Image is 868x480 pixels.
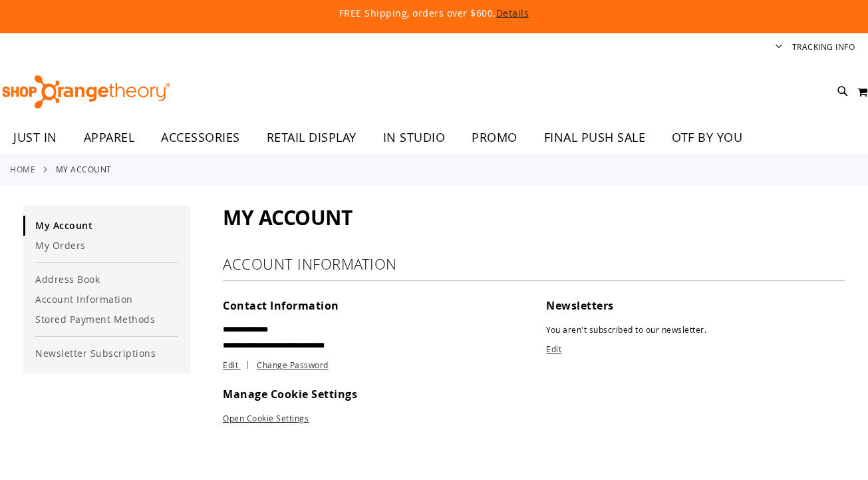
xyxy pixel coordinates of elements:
[257,360,329,370] a: Change Password
[223,204,352,231] span: My Account
[161,122,240,152] span: ACCESSORIES
[23,216,190,236] a: My Account
[546,298,614,313] span: Newsletters
[84,122,135,152] span: APPAREL
[71,122,148,153] a: APPAREL
[546,322,845,338] p: You aren't subscribed to our newsletter.
[10,163,35,175] a: Home
[672,122,742,152] span: OTF BY YOU
[223,387,357,401] span: Manage Cookie Settings
[253,122,370,153] a: RETAIL DISPLAY
[370,122,459,153] a: IN STUDIO
[267,122,357,152] span: RETAIL DISPLAY
[223,254,397,274] strong: Account Information
[531,122,659,153] a: FINAL PUSH SALE
[23,344,190,363] a: Newsletter Subscriptions
[223,360,255,370] a: Edit
[544,122,646,152] span: FINAL PUSH SALE
[546,344,561,354] a: Edit
[792,41,855,53] a: Tracking Info
[23,270,190,290] a: Address Book
[658,122,756,153] a: OTF BY YOU
[458,122,531,153] a: PROMO
[23,310,190,330] a: Stored Payment Methods
[383,122,446,152] span: IN STUDIO
[23,236,190,256] a: My Orders
[223,413,309,423] a: Open Cookie Settings
[496,7,529,19] a: Details
[223,298,339,313] span: Contact Information
[148,122,253,153] a: ACCESSORIES
[23,290,190,310] a: Account Information
[223,360,238,370] span: Edit
[13,122,57,152] span: JUST IN
[56,163,112,175] strong: My Account
[49,7,819,20] p: FREE Shipping, orders over $600.
[776,41,782,54] button: Account menu
[472,122,517,152] span: PROMO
